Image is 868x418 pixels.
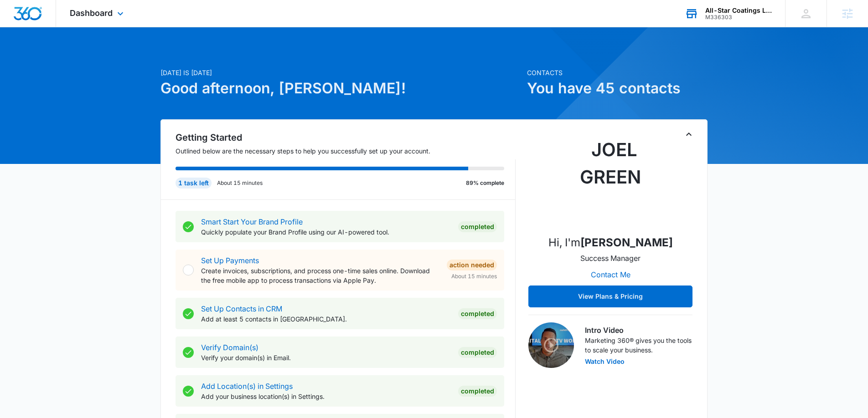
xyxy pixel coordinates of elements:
[705,14,772,20] div: account id
[201,304,282,313] a: Set Up Contacts in CRM
[176,131,516,144] h2: Getting Started
[176,146,516,156] p: Outlined below are the necessary steps to help you successfully set up your account.
[705,7,772,14] div: account name
[580,253,641,264] p: Success Manager
[527,77,708,99] h1: You have 45 contacts
[565,136,656,227] img: Joel Green
[683,129,694,140] button: Toggle Collapse
[201,392,451,401] p: Add your business location(s) in Settings.
[201,217,303,226] a: Smart Start Your Brand Profile
[458,308,497,319] div: Completed
[585,358,625,365] button: Watch Video
[585,336,692,355] p: Marketing 360® gives you the tools to scale your business.
[160,77,522,99] h1: Good afternoon, [PERSON_NAME]!
[527,68,708,77] p: Contacts
[528,285,692,307] button: View Plans & Pricing
[458,386,497,397] div: Completed
[201,227,451,237] p: Quickly populate your Brand Profile using our AI-powered tool.
[528,322,574,368] img: Intro Video
[201,343,258,352] a: Verify Domain(s)
[447,260,497,270] div: Action Needed
[201,353,451,362] p: Verify your domain(s) in Email.
[580,236,673,249] strong: [PERSON_NAME]
[451,272,497,280] span: About 15 minutes
[160,68,522,77] p: [DATE] is [DATE]
[458,347,497,358] div: Completed
[458,221,497,232] div: Completed
[201,314,451,324] p: Add at least 5 contacts in [GEOGRAPHIC_DATA].
[217,179,263,187] p: About 15 minutes
[548,234,673,251] p: Hi, I'm
[201,256,259,265] a: Set Up Payments
[70,8,113,18] span: Dashboard
[201,266,439,285] p: Create invoices, subscriptions, and process one-time sales online. Download the free mobile app t...
[582,264,640,285] button: Contact Me
[176,178,212,189] div: 1 task left
[585,325,692,336] h3: Intro Video
[201,382,293,391] a: Add Location(s) in Settings
[466,179,504,187] p: 89% complete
